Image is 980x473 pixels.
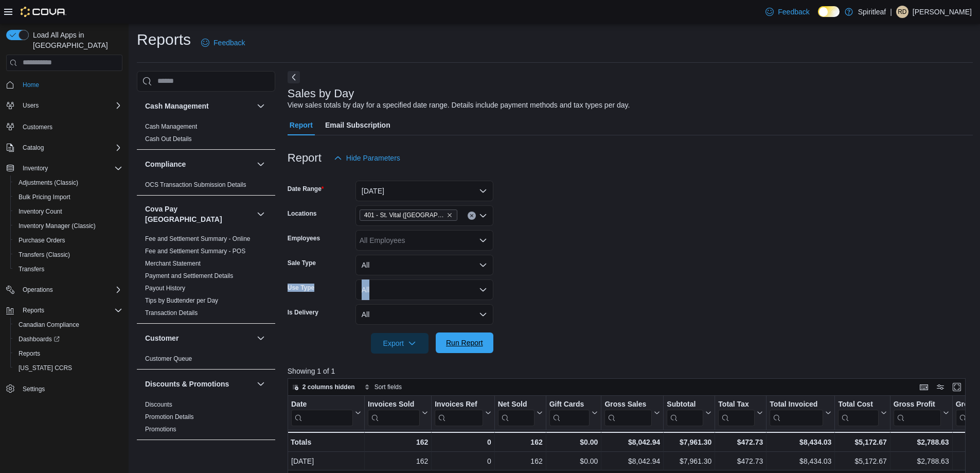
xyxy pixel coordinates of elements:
button: [US_STATE] CCRS [10,361,127,375]
div: $472.73 [718,455,763,467]
span: Inventory [19,162,122,174]
div: Gift Card Sales [549,400,590,426]
h3: Discounts & Promotions [145,379,229,389]
h3: Cash Management [145,101,209,111]
div: Gift Cards [549,400,590,410]
span: 401 - St. Vital ([GEOGRAPHIC_DATA]) [364,210,444,220]
span: Merchant Statement [145,259,201,268]
a: Transfers (Classic) [14,249,74,261]
button: Customer [145,333,253,343]
div: $8,434.03 [770,436,831,448]
span: Customer Queue [145,355,192,363]
h3: Sales by Day [288,87,354,100]
button: Clear input [468,212,476,220]
button: Inventory [2,161,127,176]
a: Cash Out Details [145,135,192,143]
button: Display options [934,381,947,393]
button: Compliance [255,158,267,170]
span: Purchase Orders [19,236,65,244]
a: Customer Queue [145,355,192,362]
button: All [355,279,493,300]
button: Enter fullscreen [951,381,963,393]
a: Settings [19,383,49,395]
button: Inventory [19,162,52,174]
span: Dashboards [19,335,60,343]
a: Fee and Settlement Summary - POS [145,248,245,255]
div: $2,788.63 [894,455,949,467]
button: Subtotal [667,400,711,426]
a: Inventory Manager (Classic) [14,220,100,232]
button: Reports [19,304,48,317]
div: Gross Sales [604,400,652,426]
button: Gift Cards [549,400,598,426]
button: Customer [255,332,267,344]
span: Reports [19,349,40,358]
span: Load All Apps in [GEOGRAPHIC_DATA] [29,30,122,50]
button: Transfers (Classic) [10,248,127,262]
span: Bulk Pricing Import [14,191,122,203]
span: Customers [19,120,122,133]
button: Sort fields [360,381,406,393]
button: Compliance [145,159,253,169]
div: 162 [368,436,428,448]
div: $8,434.03 [770,455,831,467]
a: [US_STATE] CCRS [14,362,76,374]
span: Adjustments (Classic) [14,177,122,189]
span: Canadian Compliance [14,319,122,331]
span: Users [23,101,39,110]
a: Tips by Budtender per Day [145,297,218,304]
span: Inventory [23,164,48,172]
button: Invoices Ref [435,400,491,426]
span: Discounts [145,400,172,409]
span: Reports [14,347,122,360]
div: Total Tax [718,400,755,410]
a: Feedback [197,32,249,53]
span: Catalog [23,144,44,152]
span: Hide Parameters [346,153,400,163]
div: 0 [435,455,491,467]
div: $7,961.30 [667,436,711,448]
span: Home [19,78,122,91]
div: 0 [435,436,491,448]
div: Invoices Ref [435,400,483,426]
div: Customer [137,353,275,369]
button: 2 columns hidden [288,381,359,393]
p: | [890,6,892,18]
span: Payment and Settlement Details [145,272,233,280]
span: Promotion Details [145,413,194,421]
span: Transfers (Classic) [14,249,122,261]
button: [DATE] [355,181,493,201]
button: Cova Pay [GEOGRAPHIC_DATA] [145,204,253,224]
button: Reports [2,303,127,318]
a: Transaction Details [145,309,198,317]
span: Email Subscription [325,115,390,135]
div: Subtotal [667,400,703,426]
p: Spiritleaf [858,6,886,18]
button: Catalog [2,141,127,155]
a: Promotion Details [145,413,194,421]
span: Run Report [446,338,483,348]
div: $5,172.67 [838,455,886,467]
span: 2 columns hidden [302,383,355,391]
h3: Customer [145,333,179,343]
a: Cash Management [145,123,197,130]
button: Invoices Sold [368,400,428,426]
div: 162 [368,455,428,467]
button: Inventory Count [10,204,127,219]
button: Reports [10,346,127,361]
p: Showing 1 of 1 [288,366,973,376]
span: Promotions [145,425,176,433]
button: Operations [19,284,57,296]
div: $8,042.94 [604,436,660,448]
button: All [355,304,493,325]
div: $5,172.67 [838,436,886,448]
button: Users [19,99,43,112]
label: Use Type [288,284,314,292]
span: Sort fields [375,383,402,391]
span: Feedback [778,7,809,17]
button: Discounts & Promotions [145,379,253,389]
span: [US_STATE] CCRS [19,364,72,372]
span: Catalog [19,142,122,154]
a: Reports [14,347,44,360]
